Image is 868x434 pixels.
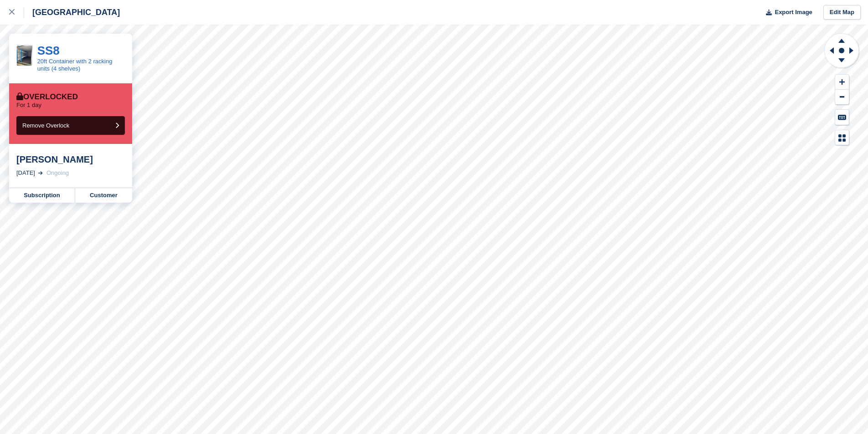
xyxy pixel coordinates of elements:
[835,75,849,90] button: Zoom In
[835,110,849,125] button: Keyboard Shortcuts
[16,116,125,135] button: Remove Overlock
[37,58,113,72] a: 20ft Container with 2 racking units (4 shelves)
[46,168,69,178] div: Ongoing
[760,5,812,20] button: Export Image
[823,5,861,20] a: Edit Map
[775,8,812,17] span: Export Image
[16,154,125,165] div: [PERSON_NAME]
[24,7,120,18] div: [GEOGRAPHIC_DATA]
[37,44,60,57] a: SS8
[16,92,78,102] div: Overlocked
[835,90,849,105] button: Zoom Out
[16,168,35,178] div: [DATE]
[17,46,32,66] img: IMG_8855.jpg
[38,171,43,175] img: arrow-right-light-icn-cde0832a797a2874e46488d9cf13f60e5c3a73dbe684e267c42b8395dfbc2abf.svg
[9,188,75,203] a: Subscription
[22,122,69,129] span: Remove Overlock
[75,188,132,203] a: Customer
[835,130,849,145] button: Map Legend
[16,102,41,109] p: For 1 day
